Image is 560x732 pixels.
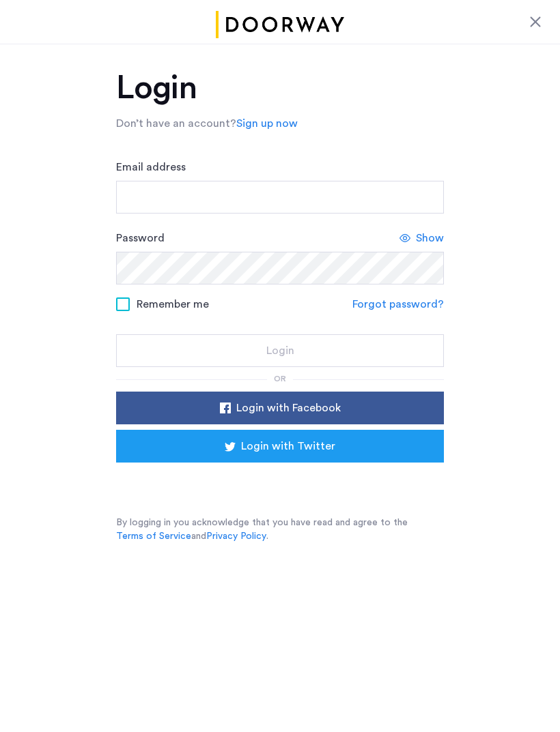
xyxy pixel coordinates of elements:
span: Login [266,342,294,359]
label: Email address [116,159,186,175]
span: Don’t have an account? [116,118,236,129]
img: logo [213,11,347,38]
span: Remember me [137,296,209,312]
button: button [116,334,444,367]
button: button [116,392,444,424]
label: Password [116,230,165,246]
span: or [274,375,286,383]
span: Login with Facebook [236,400,341,416]
span: Login with Twitter [241,438,335,454]
a: Privacy Policy [206,529,266,543]
a: Sign up now [236,115,298,132]
p: By logging in you acknowledge that you have read and agree to the and . [116,516,444,543]
button: button [116,430,444,463]
a: Forgot password? [352,296,444,312]
span: Show [416,230,444,246]
a: Terms of Service [116,529,191,543]
h1: Login [116,72,444,104]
